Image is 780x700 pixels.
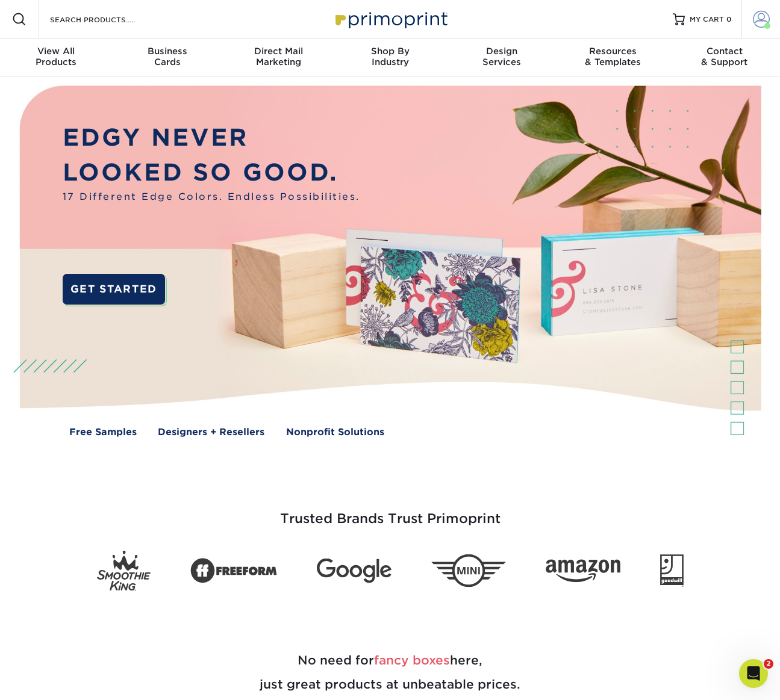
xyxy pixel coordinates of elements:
a: Free Samples [69,425,137,439]
span: Direct Mail [223,46,334,57]
a: Contact& Support [669,39,780,77]
img: Amazon [546,559,620,582]
p: LOOKED SO GOOD. [63,155,360,190]
span: Contact [669,46,780,57]
img: Primoprint [330,6,451,32]
a: Resources& Templates [557,39,669,77]
img: Goodwill [660,554,684,587]
h3: Trusted Brands Trust Primoprint [38,482,743,541]
span: fancy boxes [374,653,450,667]
img: Google [317,559,392,583]
a: Direct MailMarketing [223,39,334,77]
a: GET STARTED [63,274,165,305]
span: Design [446,46,557,57]
span: Shop By [334,46,446,57]
span: 2 [764,659,773,669]
span: Resources [557,46,669,57]
a: Nonprofit Solutions [286,425,384,439]
div: Marketing [223,46,334,67]
img: Freeform [190,551,277,590]
input: SEARCH PRODUCTS..... [49,12,166,26]
span: 17 Different Edge Colors. Endless Possibilities. [63,190,360,203]
a: Designers + Resellers [158,425,264,439]
p: EDGY NEVER [63,120,360,155]
img: Mini [431,554,506,587]
div: Industry [334,46,446,67]
a: Shop ByIndustry [334,39,446,77]
img: Smoothie King [97,551,151,591]
div: Cards [111,46,223,67]
a: DesignServices [446,39,557,77]
div: & Templates [557,46,669,67]
div: & Support [669,46,780,67]
a: BusinessCards [111,39,223,77]
iframe: Intercom live chat [739,659,768,688]
div: Services [446,46,557,67]
span: 0 [726,15,732,23]
span: Business [111,46,223,57]
iframe: Google Customer Reviews [3,663,102,696]
span: MY CART [690,14,724,25]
